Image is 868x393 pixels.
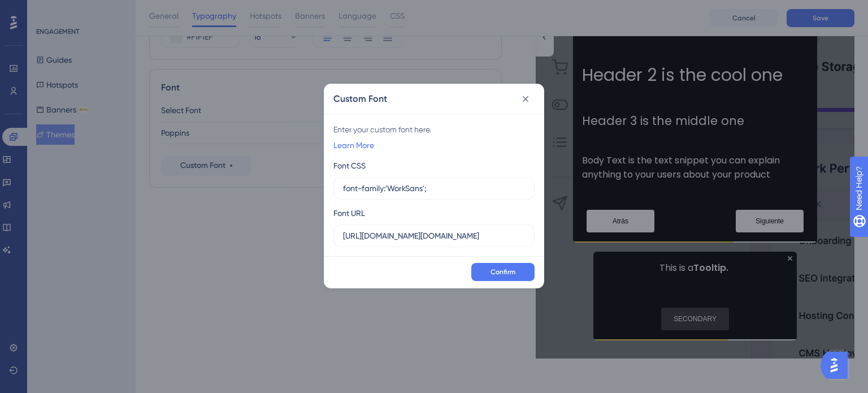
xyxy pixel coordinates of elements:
[333,159,366,172] div: Font CSS
[333,123,535,136] div: Enter your custom font here.
[491,267,515,277] span: Confirm
[333,139,374,152] a: Learn More
[343,182,525,195] input: font-family: 'Roboto', sans-serif;
[333,92,387,106] h2: Custom Font
[343,230,525,242] input: https://fonts.googleapis.com/css2?family=Roboto:wght@400;500;600
[333,206,365,220] div: Font URL
[821,348,854,382] iframe: UserGuiding AI Assistant Launcher
[27,3,71,16] span: Need Help?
